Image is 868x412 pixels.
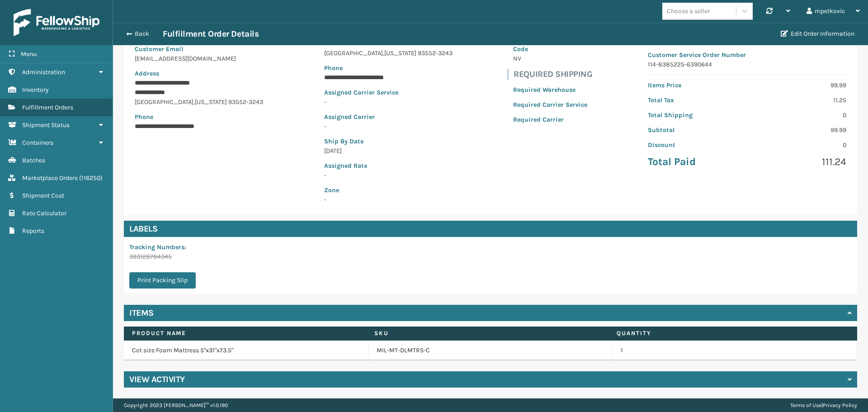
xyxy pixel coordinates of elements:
[753,81,846,90] p: 99.99
[228,98,263,106] span: 93552-3243
[781,30,788,37] i: Edit
[124,398,228,412] p: Copyright 2023 [PERSON_NAME]™ v 1.0.190
[22,227,44,235] span: Reports
[324,97,453,107] p: -
[324,185,453,204] span: -
[790,398,857,412] div: |
[753,155,846,169] p: 111.24
[129,243,186,251] span: Tracking Numbers :
[21,50,37,58] span: Menu
[648,95,741,105] p: Total Tax
[22,121,70,129] span: Shipment Status
[648,50,846,60] p: Customer Service Order Number
[648,110,741,120] p: Total Shipping
[163,28,259,39] h3: Fulfillment Order Details
[790,402,821,408] a: Terms of Use
[384,49,416,57] span: [US_STATE]
[648,140,741,150] p: Discount
[129,252,201,261] p: 393128784345
[324,146,453,156] p: [DATE]
[193,98,195,106] span: ,
[513,85,587,95] p: Required Warehouse
[124,221,857,237] h4: Labels
[513,115,587,124] p: Required Carrier
[823,402,857,408] a: Privacy Policy
[79,174,103,182] span: ( 116250 )
[324,112,453,122] p: Assigned Carrier
[22,174,78,182] span: Marketplace Orders
[132,329,358,337] label: Product Name
[22,192,64,199] span: Shipment Cost
[648,155,741,169] p: Total Paid
[648,81,741,90] p: Items Price
[129,374,185,385] h4: View Activity
[753,110,846,120] p: 0
[135,54,264,63] p: [EMAIL_ADDRESS][DOMAIN_NAME]
[324,63,453,73] p: Phone
[129,272,196,289] button: Print Packing Slip
[22,156,45,164] span: Batches
[124,341,368,360] td: Cot size Foam Mattress 5"x31"x73.5"
[324,137,453,146] p: Ship By Date
[374,329,600,337] label: SKU
[513,100,587,109] p: Required Carrier Service
[22,104,73,111] span: Fulfillment Orders
[135,44,264,54] p: Customer Email
[22,86,49,94] span: Inventory
[377,346,430,355] a: MIL-MT-DLMTRS-C
[753,95,846,105] p: 11.25
[135,70,159,77] span: Address
[324,170,453,180] p: -
[135,112,264,122] p: Phone
[324,88,453,97] p: Assigned Carrier Service
[324,49,383,57] span: [GEOGRAPHIC_DATA]
[129,308,154,318] h4: Items
[617,329,842,337] label: Quantity
[383,49,384,57] span: ,
[324,122,453,131] p: -
[648,125,741,135] p: Subtotal
[513,44,587,54] p: Code
[195,98,227,106] span: [US_STATE]
[514,69,593,80] h4: Required Shipping
[753,140,846,150] p: 0
[418,49,453,57] span: 93552-3243
[648,60,846,69] p: 114-8385225-6390644
[324,161,453,170] p: Assigned Rate
[324,185,453,195] p: Zone
[667,6,710,16] div: Choose a seller
[753,125,846,135] p: 99.99
[513,54,587,63] p: NV
[135,98,193,106] span: [GEOGRAPHIC_DATA]
[613,341,857,360] td: 1
[22,68,65,76] span: Administration
[22,209,66,217] span: Rate Calculator
[121,30,163,38] button: Back
[22,139,53,147] span: Containers
[775,25,860,43] button: Edit Order Information
[14,9,99,36] img: logo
